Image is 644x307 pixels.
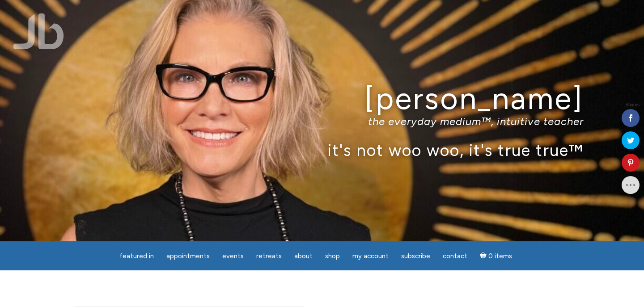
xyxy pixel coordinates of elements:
span: Shares [625,103,640,107]
span: Shop [325,252,340,260]
span: Retreats [256,252,282,260]
a: Contact [437,248,473,265]
img: Jamie Butler. The Everyday Medium [13,13,64,49]
a: Events [217,248,249,265]
a: Appointments [161,248,215,265]
span: My Account [352,252,389,260]
i: Cart [480,252,488,260]
span: 0 items [488,253,512,260]
span: featured in [119,252,154,260]
span: Appointments [166,252,210,260]
p: the everyday medium™, intuitive teacher [60,115,584,128]
p: it's not woo woo, it's true true™ [60,140,584,160]
a: Subscribe [396,248,436,265]
a: About [289,248,318,265]
span: Subscribe [401,252,430,260]
span: Events [222,252,244,260]
a: Cart0 items [475,247,517,265]
a: My Account [347,248,394,265]
h1: [PERSON_NAME] [60,82,584,115]
a: Retreats [251,248,287,265]
a: Shop [320,248,345,265]
span: Contact [443,252,467,260]
span: About [294,252,313,260]
a: featured in [114,248,159,265]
